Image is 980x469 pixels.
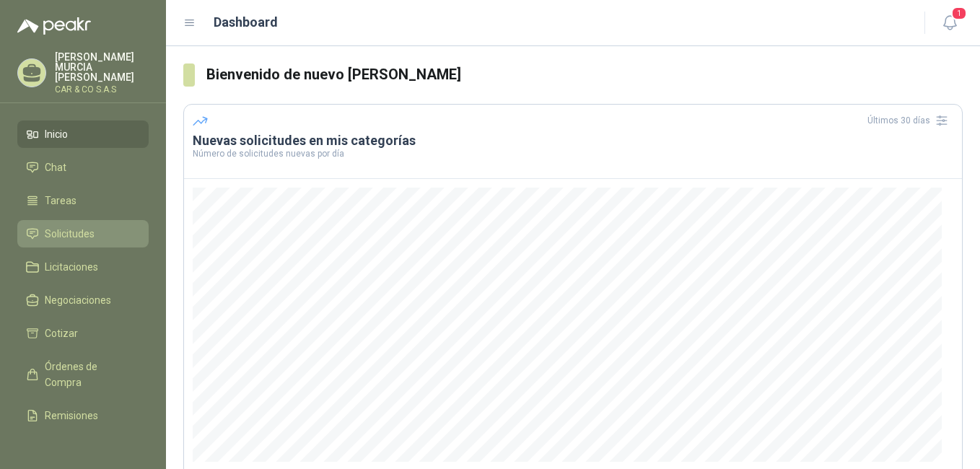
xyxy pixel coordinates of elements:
[45,292,111,308] span: Negociaciones
[17,253,149,281] a: Licitaciones
[45,226,95,242] span: Solicitudes
[45,359,135,390] span: Órdenes de Compra
[55,85,149,94] p: CAR & CO S.A.S
[937,10,963,36] button: 1
[45,259,98,275] span: Licitaciones
[45,159,66,175] span: Chat
[951,6,967,20] span: 1
[45,325,78,341] span: Cotizar
[206,63,963,86] h3: Bienvenido de nuevo [PERSON_NAME]
[55,52,149,82] p: [PERSON_NAME] MURCIA [PERSON_NAME]
[193,132,953,149] h3: Nuevas solicitudes en mis categorías
[867,109,953,132] div: Últimos 30 días
[45,193,76,209] span: Tareas
[45,126,68,142] span: Inicio
[214,12,278,32] h1: Dashboard
[17,187,149,214] a: Tareas
[17,402,149,429] a: Remisiones
[45,408,98,424] span: Remisiones
[17,320,149,347] a: Cotizar
[17,154,149,181] a: Chat
[17,353,149,396] a: Órdenes de Compra
[17,120,149,148] a: Inicio
[17,286,149,314] a: Negociaciones
[17,220,149,247] a: Solicitudes
[17,17,91,35] img: Logo peakr
[193,149,953,158] p: Número de solicitudes nuevas por día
